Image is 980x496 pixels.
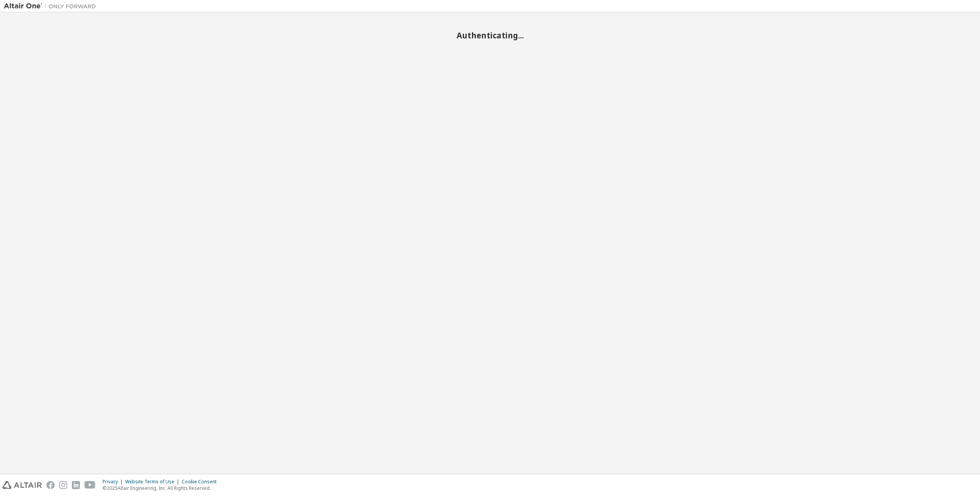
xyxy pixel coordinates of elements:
img: facebook.svg [46,481,55,489]
div: Privacy [103,479,125,485]
img: altair_logo.svg [2,481,42,489]
img: instagram.svg [59,481,67,489]
img: youtube.svg [84,481,96,489]
img: linkedin.svg [72,481,80,489]
p: © 2025 Altair Engineering, Inc. All Rights Reserved. [103,485,221,491]
div: Website Terms of Use [125,479,182,485]
div: Cookie Consent [182,479,221,485]
img: Altair One [4,2,100,10]
h2: Authenticating... [4,30,976,40]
